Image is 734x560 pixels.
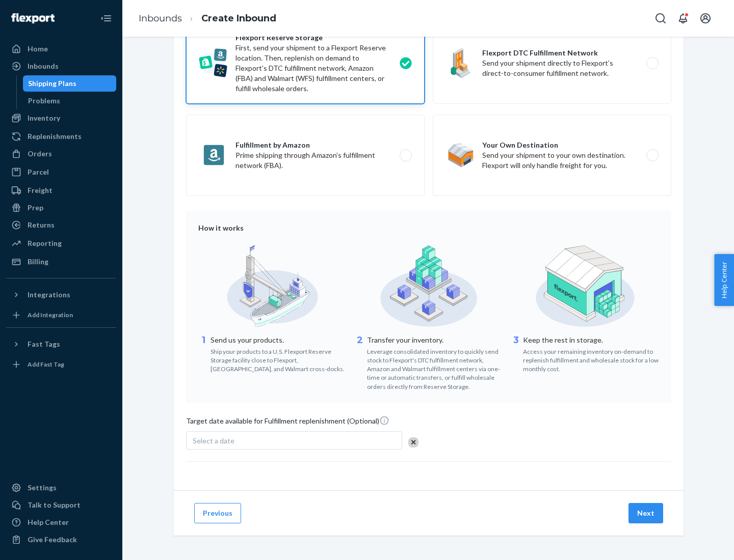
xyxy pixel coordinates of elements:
[28,149,52,159] div: Orders
[523,335,659,345] p: Keep the rest in storage.
[211,345,347,373] div: Ship your products to a U.S. Flexport Reserve Storage facility close to Flexport, [GEOGRAPHIC_DAT...
[28,78,76,89] div: Shipping Plans
[28,238,62,248] div: Reporting
[96,8,116,29] button: Close Navigation
[6,146,116,162] a: Orders
[28,185,53,195] div: Freight
[523,345,659,373] div: Access your remaining inventory on-demand to replenish fulfillment and wholesale stock for a low ...
[28,167,49,177] div: Parcel
[6,307,116,323] a: Add Integration
[6,200,116,216] a: Prep
[6,217,116,233] a: Returns
[28,220,55,230] div: Returns
[28,535,77,545] div: Give Feedback
[6,287,116,303] button: Integrations
[28,517,69,527] div: Help Center
[28,311,73,319] div: Add Integration
[28,500,81,510] div: Talk to Support
[28,290,70,300] div: Integrations
[28,203,43,213] div: Prep
[6,356,116,373] a: Add Fast Tag
[6,480,116,496] a: Settings
[194,503,241,523] button: Previous
[367,335,503,345] p: Transfer your inventory.
[28,61,59,71] div: Inbounds
[355,334,365,391] div: 2
[6,182,116,199] a: Freight
[28,257,48,267] div: Billing
[695,8,716,29] button: Open account menu
[6,235,116,251] a: Reporting
[673,8,693,29] button: Open notifications
[193,436,234,445] span: Select a date
[28,131,82,142] div: Replenishments
[28,483,57,493] div: Settings
[6,110,116,126] a: Inventory
[6,254,116,270] a: Billing
[28,360,64,369] div: Add Fast Tag
[28,113,60,123] div: Inventory
[6,128,116,145] a: Replenishments
[714,254,734,306] button: Help Center
[201,13,276,24] a: Create Inbound
[211,335,347,345] p: Send us your products.
[6,531,116,548] button: Give Feedback
[650,8,671,29] button: Open Search Box
[6,41,116,57] a: Home
[28,339,60,349] div: Fast Tags
[186,415,389,430] span: Target date available for Fulfillment replenishment (Optional)
[28,96,60,106] div: Problems
[23,93,117,109] a: Problems
[367,345,503,391] div: Leverage consolidated inventory to quickly send stock to Flexport's DTC fulfillment network, Amaz...
[628,503,663,523] button: Next
[130,4,284,34] ol: breadcrumbs
[28,44,48,54] div: Home
[6,58,116,74] a: Inbounds
[6,336,116,352] button: Fast Tags
[6,514,116,530] a: Help Center
[198,223,659,233] div: How it works
[198,334,208,373] div: 1
[23,75,117,92] a: Shipping Plans
[139,13,182,24] a: Inbounds
[11,13,55,23] img: Flexport logo
[511,334,521,373] div: 3
[6,497,116,513] a: Talk to Support
[6,164,116,180] a: Parcel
